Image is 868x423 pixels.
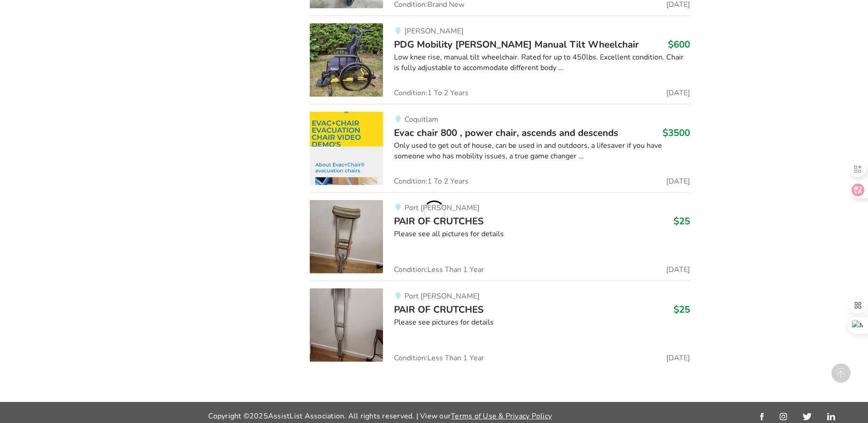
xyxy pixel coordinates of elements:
[394,178,469,185] span: Condition: 1 To 2 Years
[827,413,835,420] img: linkedin_link
[394,1,464,8] span: Condition: Brand New
[310,192,690,281] a: mobility-pair of crutches Port [PERSON_NAME]PAIR OF CRUTCHES$25Please see all pictures for detail...
[404,114,438,125] span: Coquitlam
[310,281,690,362] a: mobility-pair of crutches Port [PERSON_NAME]PAIR OF CRUTCHES$25Please see pictures for detailsCon...
[394,317,690,328] div: Please see pictures for details
[668,38,690,50] h3: $600
[394,38,639,51] span: PDG Mobility [PERSON_NAME] Manual Tilt Wheelchair
[394,141,690,162] div: Only used to get out of house, can be used in and outdoors, a lifesaver if you have someone who h...
[310,16,690,104] a: mobility-pdg mobility stella gl manual tilt wheelchair[PERSON_NAME]PDG Mobility [PERSON_NAME] Man...
[666,1,690,8] span: [DATE]
[394,89,469,97] span: Condition: 1 To 2 Years
[666,266,690,273] span: [DATE]
[404,291,480,301] span: Port [PERSON_NAME]
[310,23,383,97] img: mobility-pdg mobility stella gl manual tilt wheelchair
[310,112,383,185] img: mobility-evac chair 800 , power chair, ascends and descends
[310,288,383,362] img: mobility-pair of crutches
[666,354,690,362] span: [DATE]
[760,413,764,420] img: facebook_link
[394,229,690,239] div: Please see all pictures for details
[394,266,484,273] span: Condition: Less Than 1 Year
[394,354,484,362] span: Condition: Less Than 1 Year
[674,215,690,227] h3: $25
[780,413,787,420] img: instagram_link
[451,411,552,421] a: Terms of Use & Privacy Policy
[404,203,480,213] span: Port [PERSON_NAME]
[394,126,618,139] span: Evac chair 800 , power chair, ascends and descends
[803,413,811,420] img: twitter_link
[663,127,690,139] h3: $3500
[404,26,464,36] span: [PERSON_NAME]
[310,200,383,273] img: mobility-pair of crutches
[666,178,690,185] span: [DATE]
[394,52,690,73] div: Low knee rise, manual tilt wheelchair. Rated for up to 450lbs. Excellent condition. Chair is full...
[310,104,690,192] a: mobility-evac chair 800 , power chair, ascends and descendsCoquitlamEvac chair 800 , power chair,...
[666,89,690,97] span: [DATE]
[394,215,484,228] span: PAIR OF CRUTCHES
[394,303,484,316] span: PAIR OF CRUTCHES
[674,304,690,315] h3: $25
